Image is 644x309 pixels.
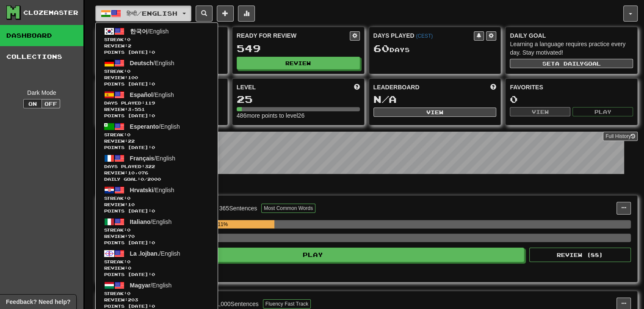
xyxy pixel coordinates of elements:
[373,43,497,54] div: Day s
[104,36,209,43] span: Streak:
[104,68,209,74] span: Streak:
[196,6,213,22] button: Search sentences
[141,177,144,182] span: 0
[127,10,177,17] span: हिन्दी / English
[130,91,174,98] span: / English
[23,99,42,108] button: On
[130,91,153,98] span: Español
[96,88,218,120] a: Español/EnglishDays Played:119 Review:3,551Points [DATE]:0
[127,227,130,232] span: 0
[127,132,130,137] span: 0
[104,138,209,144] span: Review: 22
[130,28,148,35] span: 한국어
[127,259,130,264] span: 0
[102,248,524,262] button: Play
[23,8,78,17] div: Clozemaster
[104,144,209,151] span: Points [DATE]: 0
[127,69,130,74] span: 0
[104,113,209,119] span: Points [DATE]: 0
[238,6,255,22] button: More stats
[104,227,209,233] span: Streak:
[104,176,209,182] span: Daily Goal: / 2000
[96,215,218,247] a: Italiano/EnglishStreak:0 Review:70Points [DATE]:0
[104,170,209,176] span: Review: 10,076
[219,204,257,212] div: 365 Sentences
[237,83,256,91] span: Level
[130,282,172,289] span: / English
[104,233,209,240] span: Review: 70
[130,155,175,162] span: / English
[104,106,209,113] span: Review: 3,551
[164,220,274,229] div: 24.11%
[145,100,155,105] span: 119
[104,290,209,297] span: Streak:
[555,61,584,66] span: a daily
[510,40,633,57] div: Learning a language requires practice every day. Stay motivated!
[510,107,570,116] button: View
[104,43,209,49] span: Review: 2
[237,57,360,69] button: Review
[130,187,174,193] span: / English
[510,94,633,105] div: 0
[104,297,209,303] span: Review: 203
[217,6,234,22] button: Add sentence to collection
[529,248,631,262] button: Review (88)
[41,99,60,108] button: Off
[373,108,497,117] button: View
[130,250,180,257] span: / English
[130,250,159,257] span: La .lojban.
[104,163,209,170] span: Days Played:
[104,132,209,138] span: Streak:
[373,93,397,105] span: N/A
[261,204,315,213] button: Most Common Words
[96,184,218,215] a: Hrvatski/EnglishStreak:0 Review:10Points [DATE]:0
[603,132,638,141] a: Full History
[6,88,77,97] div: Dark Mode
[104,81,209,87] span: Points [DATE]: 0
[130,218,172,225] span: / English
[373,31,474,40] div: Days Played
[130,28,169,35] span: / English
[490,83,496,91] span: This week in points, UTC
[237,31,350,40] div: Ready for Review
[104,49,209,55] span: Points [DATE]: 0
[104,265,209,271] span: Review: 0
[237,111,360,120] div: 486 more points to level 26
[130,218,151,225] span: Italiano
[416,33,433,39] a: (CEST)
[510,83,633,91] div: Favorites
[104,195,209,201] span: Streak:
[127,37,130,42] span: 0
[6,298,70,306] span: Open feedback widget
[130,282,151,289] span: Magyar
[127,291,130,296] span: 0
[237,43,360,54] div: 549
[145,164,155,169] span: 322
[130,187,153,193] span: Hrvatski
[96,57,218,88] a: Deutsch/EnglishStreak:0 Review:100Points [DATE]:0
[373,42,390,54] span: 60
[510,31,633,40] div: Daily Goal
[104,100,209,106] span: Days Played:
[572,107,633,116] button: Play
[263,299,311,309] button: Fluency Fast Track
[95,6,191,22] button: हिन्दी/English
[104,74,209,81] span: Review: 100
[127,196,130,201] span: 0
[130,123,180,130] span: / English
[104,240,209,246] span: Points [DATE]: 0
[104,259,209,265] span: Streak:
[510,59,633,68] button: Seta dailygoal
[96,152,218,184] a: Français/EnglishDays Played:322 Review:10,076Daily Goal:0/2000
[104,271,209,278] span: Points [DATE]: 0
[104,201,209,208] span: Review: 10
[95,182,638,191] p: In Progress
[130,123,159,130] span: Esperanto
[354,83,360,91] span: Score more points to level up
[373,83,420,91] span: Leaderboard
[130,155,155,162] span: Français
[130,60,174,66] span: / English
[104,208,209,214] span: Points [DATE]: 0
[96,120,218,152] a: Esperanto/EnglishStreak:0 Review:22Points [DATE]:0
[96,247,218,279] a: La .lojban./EnglishStreak:0 Review:0Points [DATE]:0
